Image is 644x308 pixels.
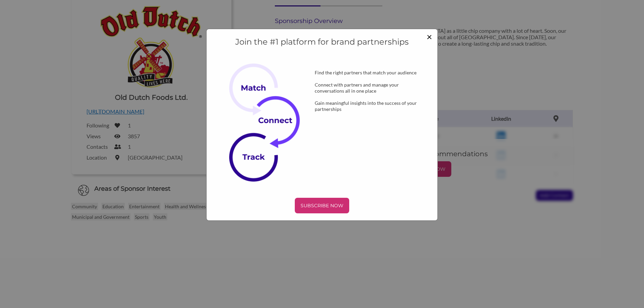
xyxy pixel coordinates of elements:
h4: Join the #1 platform for brand partnerships [213,36,430,48]
p: SUBSCRIBE NOW [297,200,347,211]
div: Gain meaningful insights into the success of your partnerships [304,100,431,112]
div: Connect with partners and manage your conversations all in one place [304,82,431,94]
span: × [427,31,432,42]
div: Find the right partners that match your audience [304,70,431,76]
button: Close modal [427,32,432,41]
img: Subscribe Now Image [229,64,310,182]
a: SUBSCRIBE NOW [213,198,430,213]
